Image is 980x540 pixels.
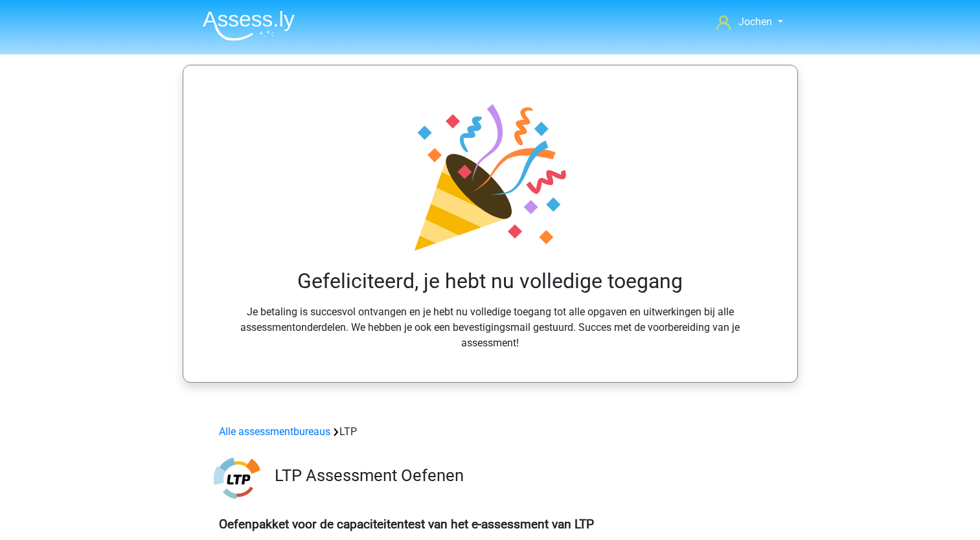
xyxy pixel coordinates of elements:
b: Oefenpakket voor de capaciteitentest van het e-assessment van LTP [219,517,594,532]
div: LTP [214,424,767,440]
a: Jochen [711,14,788,30]
h3: LTP Assessment Oefenen [275,466,757,486]
div: Je betaling is succesvol ontvangen en je hebt nu volledige toegang tot alle opgaven en uitwerking... [214,96,766,350]
img: ltp.png [214,455,260,501]
img: Assessly [203,10,295,41]
span: Jochen [738,16,772,28]
h2: Gefeliciteerd, je hebt nu volledige toegang [220,269,761,293]
a: Alle assessmentbureaus [219,425,330,438]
